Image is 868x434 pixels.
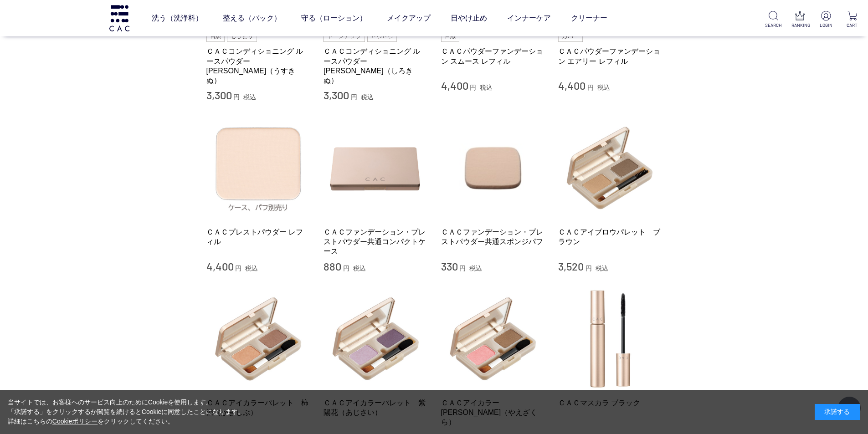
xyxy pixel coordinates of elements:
[361,93,374,101] span: 税込
[480,84,493,91] span: 税込
[441,46,545,66] a: ＣＡＣパウダーファンデーション スムース レフィル
[558,116,662,220] img: ＣＡＣアイブロウパレット ブラウン
[571,5,607,31] a: クリーナー
[470,84,476,91] span: 円
[324,227,427,256] a: ＣＡＣファンデーション・プレストパウダー共通コンパクトケース
[324,46,427,85] a: ＣＡＣコンディショニング ルースパウダー [PERSON_NAME]（しろきぬ）
[815,404,860,420] div: 承諾する
[765,22,782,29] p: SEARCH
[245,265,258,272] span: 税込
[353,265,366,272] span: 税込
[324,88,349,102] span: 3,300
[507,5,551,31] a: インナーケア
[52,418,98,425] a: Cookieポリシー
[441,227,545,247] a: ＣＡＣファンデーション・プレストパウダー共通スポンジパフ
[206,260,234,273] span: 4,400
[343,265,349,272] span: 円
[441,260,458,273] span: 330
[558,79,586,92] span: 4,400
[301,5,367,31] a: 守る（ローション）
[152,5,203,31] a: 洗う（洗浄料）
[8,398,245,426] div: 当サイトでは、お客様へのサービス向上のためにCookieを使用します。 「承諾する」をクリックするか閲覧を続けるとCookieに同意したことになります。 詳細はこちらの をクリックしてください。
[387,5,431,31] a: メイクアップ
[558,227,662,247] a: ＣＡＣアイブロウパレット ブラウン
[459,265,466,272] span: 円
[235,265,241,272] span: 円
[765,11,782,29] a: SEARCH
[233,93,240,101] span: 円
[324,287,427,391] img: ＣＡＣアイカラーパレット 紫陽花（あじさい）
[441,287,545,391] img: ＣＡＣアイカラーパレット 八重桜（やえざくら）
[243,93,256,101] span: 税込
[587,84,594,91] span: 円
[469,265,482,272] span: 税込
[206,227,310,247] a: ＣＡＣプレストパウダー レフィル
[791,22,808,29] p: RANKING
[206,88,232,102] span: 3,300
[206,46,310,85] a: ＣＡＣコンディショニング ルースパウダー [PERSON_NAME]（うすきぬ）
[586,265,592,272] span: 円
[206,116,310,220] img: ＣＡＣプレストパウダー レフィル
[817,22,834,29] p: LOGIN
[597,84,610,91] span: 税込
[206,287,310,391] img: ＣＡＣアイカラーパレット 柿渋（かきしぶ）
[844,11,861,29] a: CART
[441,116,545,220] img: ＣＡＣファンデーション・プレストパウダー共通スポンジパフ
[324,260,341,273] span: 880
[558,260,584,273] span: 3,520
[441,79,468,92] span: 4,400
[108,5,131,31] img: logo
[791,11,808,29] a: RANKING
[451,5,487,31] a: 日やけ止め
[223,5,281,31] a: 整える（パック）
[817,11,834,29] a: LOGIN
[324,116,427,220] img: ＣＡＣファンデーション・プレストパウダー共通コンパクトケース
[558,287,662,391] img: ＣＡＣマスカラ ブラック
[351,93,357,101] span: 円
[844,22,861,29] p: CART
[558,46,662,66] a: ＣＡＣパウダーファンデーション エアリー レフィル
[596,265,608,272] span: 税込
